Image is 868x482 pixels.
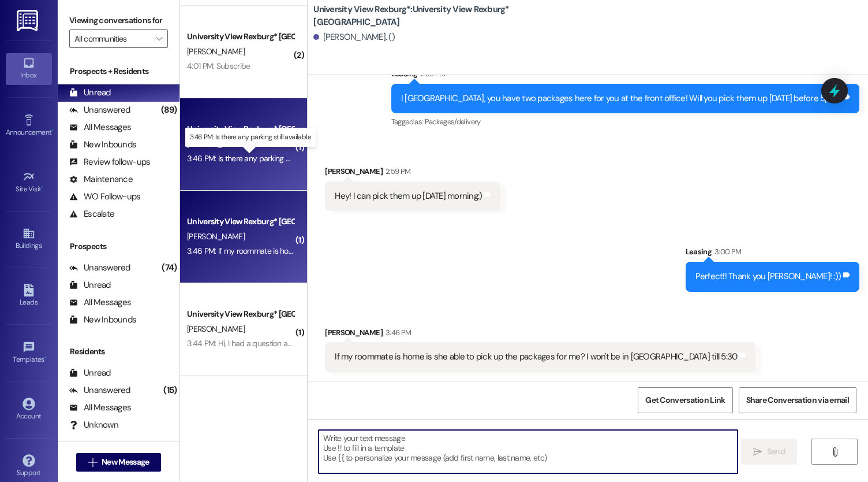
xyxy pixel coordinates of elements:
[158,101,179,119] div: (89)
[6,167,52,198] a: Site Visit •
[69,191,140,203] div: WO Follow-ups
[69,139,136,151] div: New Inbounds
[739,387,856,413] button: Share Conversation via email
[741,439,797,465] button: Send
[746,394,849,406] span: Share Conversation via email
[17,10,40,31] img: ResiDesk Logo
[69,208,114,220] div: Escalate
[74,29,149,48] input: All communities
[58,346,179,358] div: Residents
[712,246,741,258] div: 3:00 PM
[6,280,52,312] a: Leads
[76,453,162,472] button: New Message
[187,308,294,320] div: University View Rexburg* [GEOGRAPHIC_DATA]
[58,65,179,77] div: Prospects + Residents
[335,190,482,202] div: Hey! I can pick them up [DATE] morning:)
[187,123,294,135] div: University View Rexburg* [GEOGRAPHIC_DATA]
[391,113,859,130] div: Tagged as:
[187,324,245,334] span: [PERSON_NAME]
[383,165,410,177] div: 2:59 PM
[69,87,111,99] div: Unread
[767,446,785,458] span: Send
[313,3,544,28] b: University View Rexburg*: University View Rexburg* [GEOGRAPHIC_DATA]
[187,246,589,256] div: 3:46 PM: If my roommate is home is she able to pick up the packages for me? I won't be in [GEOGRA...
[187,61,250,71] div: 4:01 PM: Subscribe
[187,153,327,164] div: 3:46 PM: Is there any parking still available
[69,121,131,134] div: All Messages
[686,246,860,262] div: Leasing
[187,231,245,242] span: [PERSON_NAME]
[187,139,245,149] span: [PERSON_NAME]
[51,127,53,135] span: •
[88,458,97,467] i: 
[42,183,43,191] span: •
[313,31,395,43] div: [PERSON_NAME]. ()
[69,402,131,414] div: All Messages
[156,34,162,43] i: 
[187,216,294,228] div: University View Rexburg* [GEOGRAPHIC_DATA]
[325,327,755,343] div: [PERSON_NAME]
[753,447,762,457] i: 
[6,53,52,84] a: Inbox
[187,31,294,43] div: University View Rexburg* [GEOGRAPHIC_DATA]
[69,173,133,186] div: Maintenance
[159,259,179,277] div: (74)
[383,327,411,339] div: 3:46 PM
[69,104,130,116] div: Unanswered
[160,381,179,399] div: (15)
[6,338,52,369] a: Templates •
[69,156,150,168] div: Review follow-ups
[58,240,179,253] div: Prospects
[6,394,52,425] a: Account
[69,262,130,274] div: Unanswered
[645,394,725,406] span: Get Conversation Link
[6,451,52,482] a: Support
[44,354,46,362] span: •
[335,351,737,363] div: If my roommate is home is she able to pick up the packages for me? I won't be in [GEOGRAPHIC_DATA...
[69,279,111,291] div: Unread
[391,68,859,84] div: Leasing
[830,447,839,457] i: 
[69,384,130,396] div: Unanswered
[401,92,841,105] div: I [GEOGRAPHIC_DATA], you have two packages here for you at the front office! Will you pick them u...
[69,419,118,431] div: Unknown
[69,314,136,326] div: New Inbounds
[190,132,311,142] p: 3:46 PM: Is there any parking still available
[325,165,500,181] div: [PERSON_NAME]
[102,456,149,468] span: New Message
[425,117,481,127] span: Packages/delivery
[6,224,52,255] a: Buildings
[187,46,245,57] span: [PERSON_NAME]
[69,12,168,29] label: Viewing conversations for
[638,387,732,413] button: Get Conversation Link
[69,367,111,379] div: Unread
[69,296,131,309] div: All Messages
[187,338,477,348] div: 3:44 PM: Hi, I had a question about reserving a lounge for [DATE]. Is there one available?
[695,270,841,283] div: Perfect!! Thank you [PERSON_NAME]! :))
